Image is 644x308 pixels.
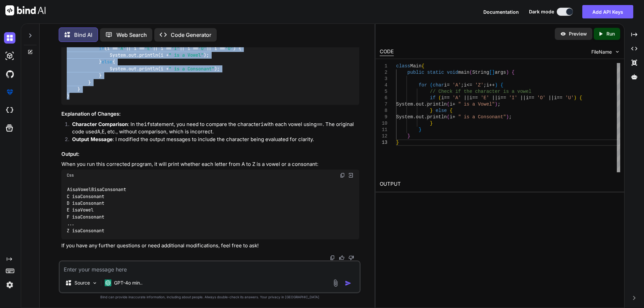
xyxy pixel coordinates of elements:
[114,280,143,286] p: GPT-4o min..
[447,102,449,107] span: (
[492,70,494,75] span: ]
[435,108,447,113] span: else
[441,95,444,101] span: i
[512,70,514,75] span: {
[574,95,576,101] span: )
[569,30,587,37] p: Preview
[481,95,489,101] span: 'E'
[348,172,354,178] img: Open in Browser
[447,70,458,75] span: void
[424,102,427,107] span: .
[77,214,80,220] span: a
[198,45,206,51] span: 'O'
[416,114,424,120] span: out
[75,187,78,193] span: a
[413,114,416,120] span: .
[500,82,503,88] span: {
[67,121,359,136] li: : In the statement, you need to compare the character with each vowel using . The original code u...
[145,45,153,51] span: 'E'
[67,173,74,178] span: Css
[380,76,387,82] div: 3
[469,95,472,101] span: i
[4,279,15,291] img: settings
[74,31,92,39] p: Bind AI
[447,82,449,88] span: =
[452,95,461,101] span: 'A'
[506,114,508,120] span: )
[438,95,441,101] span: (
[449,102,452,107] span: i
[483,8,519,15] button: Documentation
[416,102,424,107] span: out
[452,102,455,107] span: +
[4,50,15,62] img: darkAi-studio
[118,45,126,51] span: 'A'
[144,121,150,128] code: if
[102,59,112,65] span: else
[67,136,359,145] li: : I modified the output messages to include the character being evaluated for clarity.
[458,114,506,120] span: " is a Consonant"
[449,114,452,120] span: i
[74,280,90,286] p: Source
[99,45,104,51] span: if
[77,207,80,213] span: a
[4,68,15,80] img: githubDark
[430,82,432,88] span: (
[380,133,387,139] div: 12
[396,140,399,145] span: }
[105,280,111,286] img: GPT-4o mini
[72,136,113,142] strong: Output Message
[410,63,422,69] span: Main
[380,120,387,127] div: 10
[407,70,424,75] span: public
[560,31,566,37] img: preview
[380,63,387,69] div: 1
[509,95,517,101] span: 'I'
[77,193,80,199] span: a
[99,187,102,193] span: a
[430,89,531,94] span: // Check if the character is a vowel
[91,187,94,193] span: B
[529,95,534,101] span: ==
[458,102,495,107] span: " is a Vowel"
[4,32,15,44] img: darkChat
[67,186,126,234] code: is Vowel is Consonant C is Consonant D is Consonant E is Vowel F is Consonant ... Z is Consonant
[489,70,492,75] span: [
[380,101,387,108] div: 7
[380,48,394,56] div: CODE
[495,102,497,107] span: )
[59,295,361,300] p: Bind can provide inaccurate information, including about people. Always double-check its answers....
[77,228,80,234] span: a
[67,38,386,100] code: { { ( ; i <= ; i++) { (i == || i == || i == || i == || i == ) { System.out.println(i + ); } { Sys...
[461,82,464,88] span: ;
[449,108,452,113] span: {
[348,255,354,260] img: dislike
[261,121,264,128] code: i
[520,95,526,101] span: ||
[444,82,447,88] span: i
[317,121,323,128] code: ==
[452,82,461,88] span: 'A'
[61,110,359,118] h3: Explanation of Changes:
[376,176,624,192] h2: OUTPUT
[475,82,483,88] span: 'Z'
[380,114,387,120] div: 9
[169,52,204,58] span: " is a Vowel"
[345,280,352,287] img: icon
[77,200,80,206] span: a
[492,95,497,101] span: ||
[97,128,100,135] code: A
[171,45,179,51] span: 'I'
[472,70,489,75] span: String
[225,45,233,51] span: 'U'
[4,86,15,98] img: premium
[483,9,519,15] span: Documentation
[396,63,410,69] span: class
[430,108,432,113] span: }
[579,95,582,101] span: {
[340,173,345,178] img: copy
[424,114,427,120] span: .
[495,70,506,75] span: args
[72,121,128,127] strong: Character Comparison
[61,161,359,168] p: When you run this corrected program, it will print whether each letter from A to Z is a vowel or ...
